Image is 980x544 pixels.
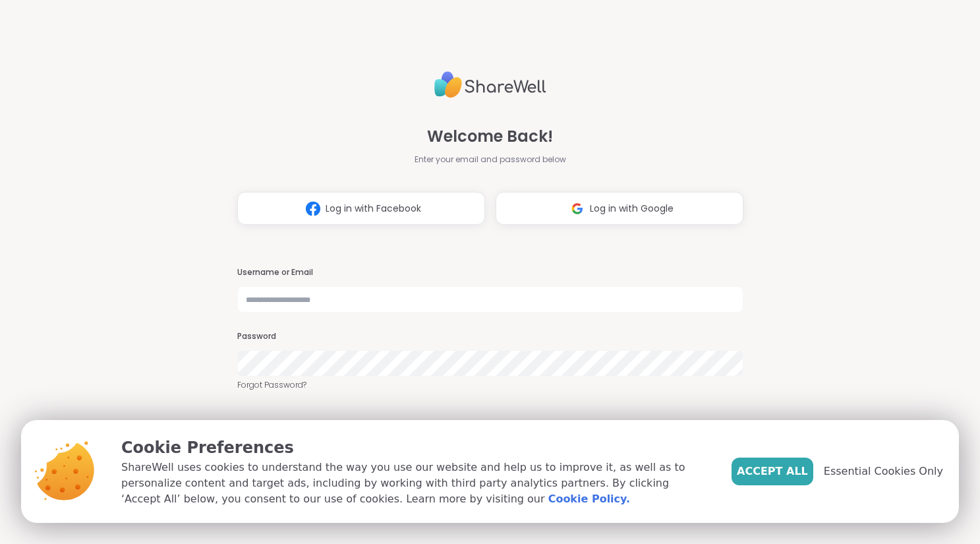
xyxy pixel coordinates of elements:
p: ShareWell uses cookies to understand the way you use our website and help us to improve it, as we... [121,460,710,507]
button: Log in with Google [496,192,743,225]
span: Accept All [737,464,808,479]
h3: Password [237,331,743,342]
span: Log in with Facebook [326,202,421,216]
a: Cookie Policy. [548,491,630,507]
img: ShareWell Logo [434,66,546,104]
button: Log in with Facebook [237,192,485,225]
span: Welcome Back! [427,125,553,148]
h3: Username or Email [237,267,743,278]
span: Log in with Google [590,202,674,216]
span: Enter your email and password below [415,154,566,166]
button: Accept All [732,458,813,485]
a: Forgot Password? [237,379,743,391]
img: ShareWell Logomark [565,196,590,221]
img: ShareWell Logomark [301,196,326,221]
span: Essential Cookies Only [824,464,943,479]
p: Cookie Preferences [121,436,710,460]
